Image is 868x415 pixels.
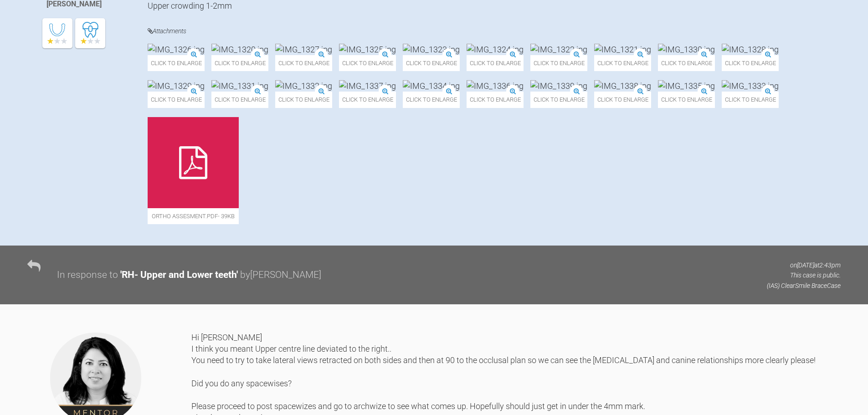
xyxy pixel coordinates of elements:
div: ' RH- Upper and Lower teeth ' [120,267,238,283]
span: Click to enlarge [722,92,779,108]
img: IMG_1337.jpg [339,80,396,92]
img: IMG_1338.jpg [594,80,651,92]
div: In response to [57,267,118,283]
p: on [DATE] at 2:43pm [767,260,841,270]
span: Click to enlarge [148,55,205,71]
span: Click to enlarge [722,55,779,71]
span: Click to enlarge [403,92,460,108]
img: IMG_1331.jpg [211,80,268,92]
img: IMG_1335.jpg [658,80,715,92]
img: IMG_1321.jpg [594,44,651,55]
span: Click to enlarge [339,55,396,71]
p: (IAS) ClearSmile Brace Case [767,281,841,291]
span: Click to enlarge [658,55,715,71]
span: Click to enlarge [275,92,332,108]
img: IMG_1329.jpg [148,80,205,92]
img: IMG_1328.jpg [722,44,779,55]
span: Click to enlarge [658,92,715,108]
h4: Attachments [148,26,841,37]
span: Click to enlarge [594,55,651,71]
span: Click to enlarge [275,55,332,71]
img: IMG_1339.jpg [530,80,587,92]
span: Click to enlarge [467,92,524,108]
img: IMG_1326.jpg [148,44,205,55]
img: IMG_1333.jpg [722,80,779,92]
img: IMG_1327.jpg [275,44,332,55]
img: IMG_1322.jpg [530,44,587,55]
span: Click to enlarge [148,92,205,108]
img: IMG_1324.jpg [467,44,524,55]
span: Click to enlarge [594,92,651,108]
span: Click to enlarge [530,55,587,71]
span: Click to enlarge [211,92,268,108]
span: Click to enlarge [467,55,524,71]
img: IMG_1332.jpg [275,80,332,92]
span: Click to enlarge [403,55,460,71]
img: IMG_1334.jpg [403,80,460,92]
span: Ortho Assesment.pdf - 39KB [148,208,239,224]
img: IMG_1325.jpg [339,44,396,55]
img: IMG_1336.jpg [467,80,524,92]
div: by [PERSON_NAME] [240,267,321,283]
p: This case is public. [767,270,841,280]
img: IMG_1323.jpg [403,44,460,55]
span: Click to enlarge [211,55,268,71]
img: IMG_1320.jpg [211,44,268,55]
span: Click to enlarge [530,92,587,108]
span: Click to enlarge [339,92,396,108]
img: IMG_1330.jpg [658,44,715,55]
